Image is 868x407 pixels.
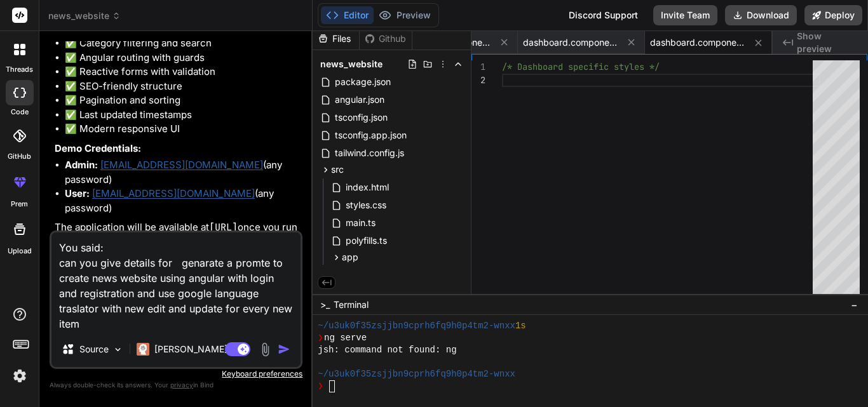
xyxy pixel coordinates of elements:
p: Always double-check its answers. Your in Bind [50,379,302,391]
span: ~/u3uk0f35zsjjbn9cprh6fq9h0p4tm2-wnxx [318,368,515,380]
span: dashboard.component.css [650,36,745,49]
button: Preview [374,6,436,24]
span: tsconfig.json [334,110,389,125]
button: Editor [321,6,374,24]
li: (any password) [65,187,300,215]
span: ❯ [318,332,324,344]
div: 1 [471,60,485,74]
p: Source [79,343,109,356]
div: 2 [471,74,485,87]
a: [EMAIL_ADDRESS][DOMAIN_NAME] [92,187,255,199]
span: tsconfig.app.json [334,128,408,143]
button: Download [725,5,797,25]
a: [EMAIL_ADDRESS][DOMAIN_NAME] [100,159,263,171]
span: tailwind.config.js [334,145,405,161]
div: Github [360,32,412,45]
span: src [331,163,344,176]
div: Files [313,32,359,45]
p: The application will be available at once you run it locally. [55,220,300,249]
p: [PERSON_NAME] 4 S.. [154,343,249,356]
li: (any password) [65,158,300,187]
label: threads [6,64,33,75]
span: news_website [48,10,121,22]
button: Deploy [804,5,862,25]
img: attachment [258,342,273,357]
div: Discord Support [561,5,646,25]
code: [URL] [209,221,238,234]
label: GitHub [8,151,31,162]
li: ✅ Reactive forms with validation [65,65,300,79]
span: dashboard.component.html [523,36,618,49]
img: settings [9,365,31,387]
p: Keyboard preferences [50,369,302,379]
li: ✅ Pagination and sorting [65,93,300,108]
span: privacy [170,381,193,389]
strong: Admin: [65,159,98,171]
span: jsh: command not found: ng [318,344,456,356]
span: 1s [515,320,526,332]
label: code [11,107,29,117]
li: ✅ Modern responsive UI [65,122,300,137]
strong: Demo Credentials: [55,142,141,154]
span: styles.css [344,197,388,213]
span: >_ [320,298,330,311]
label: Upload [8,246,32,257]
li: ✅ Angular routing with guards [65,51,300,65]
textarea: You said: can you give details for genarate a promte to create news website using angular with lo... [51,232,301,331]
label: prem [11,199,28,210]
span: − [851,298,858,311]
img: Pick Models [112,344,123,355]
span: polyfills.ts [344,233,388,248]
button: Invite Team [653,5,717,25]
span: ng serve [324,332,367,344]
li: ✅ SEO-friendly structure [65,79,300,94]
span: news_website [320,58,383,70]
li: ✅ Last updated timestamps [65,108,300,123]
span: index.html [344,180,390,195]
li: ✅ Category filtering and search [65,36,300,51]
strong: User: [65,187,90,199]
button: − [848,295,860,315]
span: /* Dashboard specific styles */ [502,61,660,72]
span: angular.json [334,92,386,107]
span: ~/u3uk0f35zsjjbn9cprh6fq9h0p4tm2-wnxx [318,320,515,332]
span: app [342,251,358,264]
span: Show preview [797,30,858,55]
span: package.json [334,74,392,90]
img: icon [278,343,290,356]
img: Claude 4 Sonnet [137,343,149,356]
span: ❯ [318,380,324,392]
span: main.ts [344,215,377,230]
span: Terminal [334,298,369,311]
